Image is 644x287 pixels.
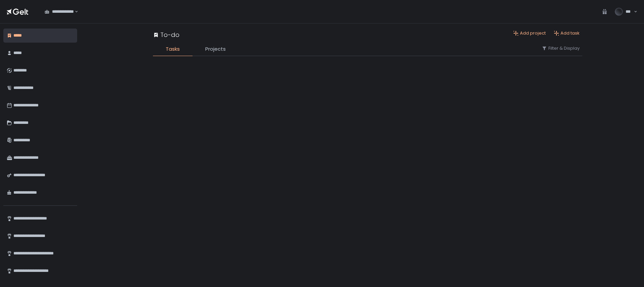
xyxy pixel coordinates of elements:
[40,5,78,19] div: Search for option
[74,8,74,15] input: Search for option
[166,45,180,53] span: Tasks
[205,45,226,53] span: Projects
[542,45,580,51] button: Filter & Display
[513,30,546,36] button: Add project
[153,30,179,39] div: To-do
[554,30,580,36] button: Add task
